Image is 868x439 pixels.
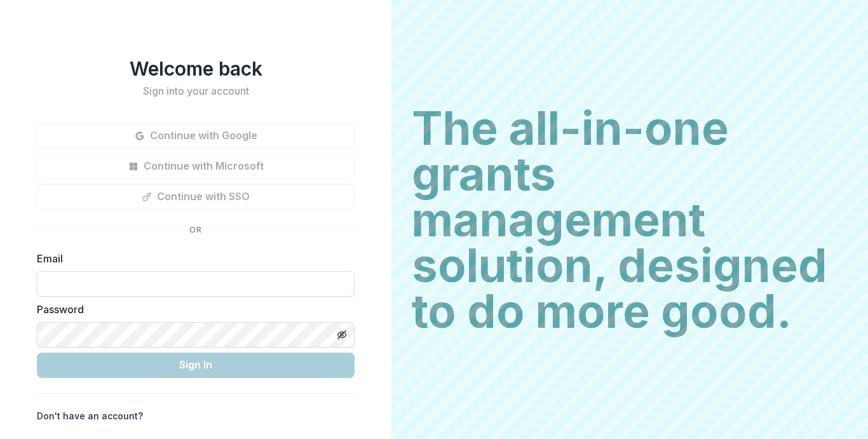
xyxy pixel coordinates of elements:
button: Continue with SSO [37,184,355,210]
label: Email [37,251,347,266]
button: Continue with Microsoft [37,154,355,179]
label: Password [37,302,347,317]
button: Sign In [37,353,355,378]
button: Continue with Google [37,123,355,149]
button: Toggle password visibility [332,325,352,345]
h1: Welcome back [37,57,355,80]
p: Don't have an account? [37,409,143,422]
h2: Sign into your account [37,85,355,97]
